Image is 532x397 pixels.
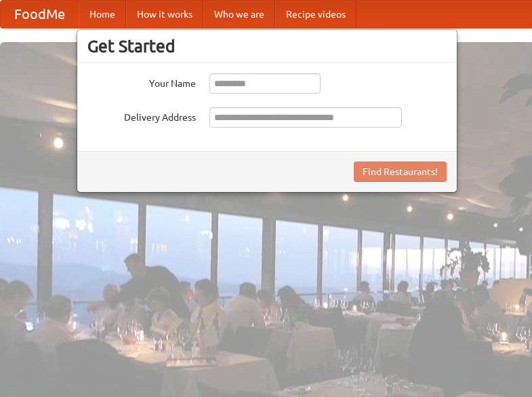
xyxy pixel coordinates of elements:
[87,36,447,56] h3: Get Started
[275,1,356,28] a: Recipe videos
[87,107,196,124] label: Delivery Address
[1,1,79,28] a: FoodMe
[203,1,275,28] a: Who we are
[126,1,203,28] a: How it works
[87,73,196,90] label: Your Name
[79,1,126,28] a: Home
[354,162,447,182] button: Find Restaurants!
